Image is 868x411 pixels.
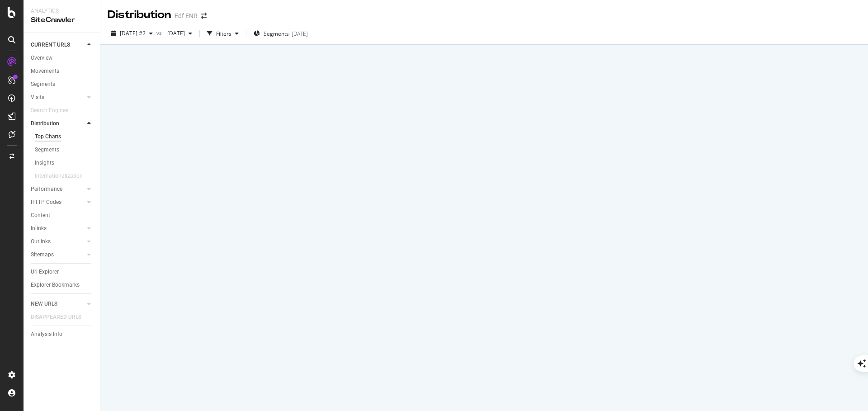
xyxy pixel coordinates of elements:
[31,224,85,233] a: Inlinks
[31,299,85,309] a: NEW URLS
[31,267,94,277] a: Url Explorer
[35,145,59,155] div: Segments
[31,224,47,233] div: Inlinks
[31,280,80,290] div: Explorer Bookmarks
[31,93,44,102] div: Visits
[203,26,242,41] button: Filters
[250,26,311,41] button: Segments[DATE]
[31,312,90,322] a: DISAPPEARED URLS
[31,184,62,194] div: Performance
[31,80,94,89] a: Segments
[108,26,156,41] button: [DATE] #2
[31,184,85,194] a: Performance
[31,299,57,309] div: NEW URLS
[175,11,198,20] div: Edf ENR
[164,26,196,41] button: [DATE]
[264,30,289,38] span: Segments
[31,237,85,246] a: Outlinks
[31,7,93,15] div: Analytics
[31,312,81,322] div: DISAPPEARED URLS
[292,30,308,38] div: [DATE]
[108,7,171,23] div: Distribution
[31,106,68,115] div: Search Engines
[35,158,54,168] div: Insights
[201,13,207,19] div: arrow-right-arrow-left
[120,29,146,37] span: 2025 Sep. 30th #2
[31,211,50,220] div: Content
[31,250,54,260] div: Sitemaps
[31,330,94,339] a: Analysis Info
[156,29,164,37] span: vs
[35,145,94,155] a: Segments
[31,250,85,260] a: Sitemaps
[31,15,93,25] div: SiteCrawler
[31,106,77,115] a: Search Engines
[31,40,70,50] div: CURRENT URLS
[35,132,61,142] div: Top Charts
[31,93,85,102] a: Visits
[216,30,231,38] div: Filters
[35,171,83,181] div: Internationalization
[31,198,61,207] div: HTTP Codes
[35,158,94,168] a: Insights
[164,29,185,37] span: 2025 Sep. 25th
[31,330,62,339] div: Analysis Info
[31,198,85,207] a: HTTP Codes
[31,53,94,63] a: Overview
[31,211,94,220] a: Content
[31,66,94,76] a: Movements
[31,66,59,76] div: Movements
[31,53,52,63] div: Overview
[35,171,92,181] a: Internationalization
[31,267,59,277] div: Url Explorer
[31,237,51,246] div: Outlinks
[31,119,85,128] a: Distribution
[31,280,94,290] a: Explorer Bookmarks
[31,119,59,128] div: Distribution
[31,80,55,89] div: Segments
[31,40,85,50] a: CURRENT URLS
[35,132,94,142] a: Top Charts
